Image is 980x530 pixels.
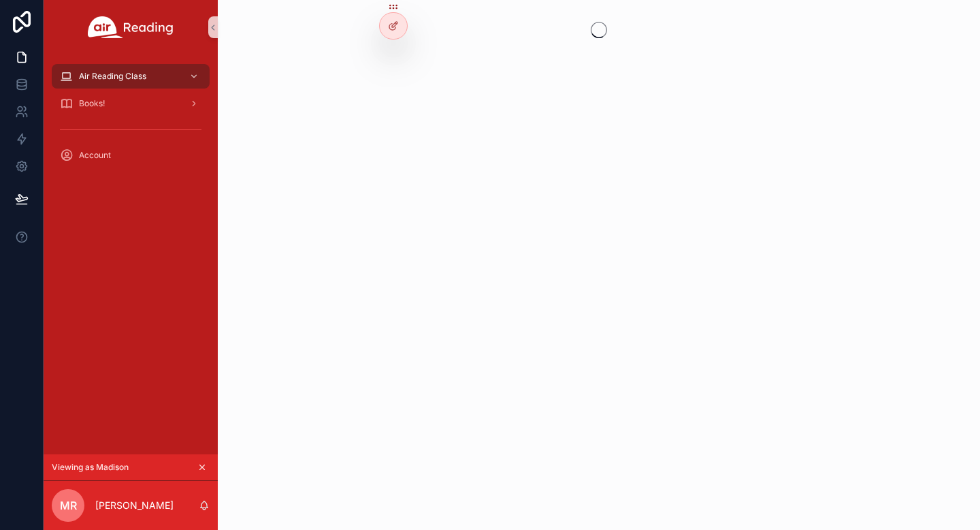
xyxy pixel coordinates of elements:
a: Books! [52,91,210,116]
p: [PERSON_NAME] [95,499,174,512]
span: Air Reading Class [79,71,146,82]
div: scrollable content [44,54,218,185]
span: Viewing as Madison [52,462,129,473]
span: Books! [79,98,105,109]
span: Account [79,150,111,161]
a: Air Reading Class [52,64,210,89]
img: App logo [88,16,174,38]
span: MR [60,497,77,514]
a: Account [52,143,210,168]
